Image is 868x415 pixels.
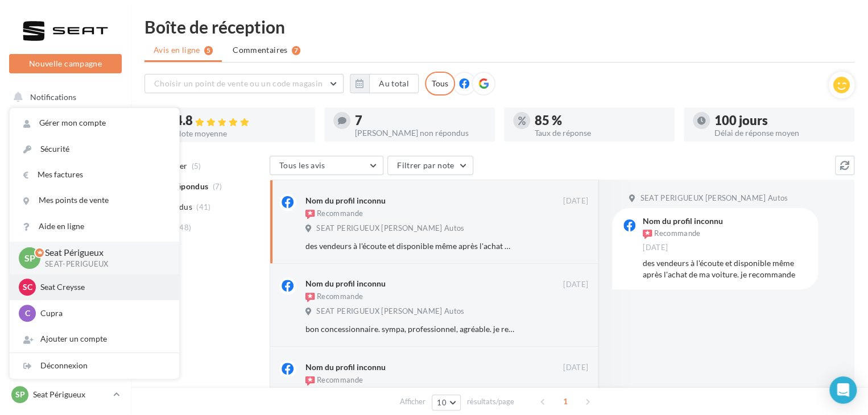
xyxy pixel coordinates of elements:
a: PLV et print personnalisable [7,341,124,374]
button: Au total [350,74,419,93]
div: 7 [292,46,300,55]
span: [DATE] [563,196,588,206]
a: Mes factures [10,162,179,188]
span: Notifications [30,92,76,102]
span: SEAT PERIGUEUX [PERSON_NAME] Autos [640,193,788,204]
p: Seat Creysse [40,281,166,293]
span: SP [15,389,25,400]
a: Médiathèque [7,284,124,308]
div: Recommande [305,375,363,387]
span: (48) [177,223,191,232]
div: Open Intercom Messenger [829,376,857,404]
span: C [25,308,30,319]
div: Nom du profil inconnu [305,362,386,373]
span: Afficher [400,396,425,407]
div: Tous [425,72,455,96]
div: Nom du profil inconnu [643,217,723,225]
div: bon concessionnaire. sympa, professionnel, agréable. je recommande [305,323,514,335]
div: Note moyenne [175,130,306,138]
div: des vendeurs à l'écoute et disponible même après l'achat de ma voiture. je recommande [305,240,514,252]
button: Filtrer par note [387,156,473,175]
span: (5) [192,161,201,171]
a: Opérations [7,114,124,138]
a: Mes points de vente [10,188,179,213]
a: Aide en ligne [10,214,179,239]
div: 100 jours [714,114,845,127]
span: Tous les avis [279,160,325,170]
div: [PERSON_NAME] non répondus [355,129,486,137]
button: Notifications [7,85,119,109]
div: 7 [355,114,486,127]
span: [DATE] [563,363,588,373]
div: 4.8 [175,114,306,127]
button: Au total [369,74,419,93]
span: 1 [556,392,574,410]
img: recommended.png [305,376,315,385]
span: SEAT PERIGUEUX [PERSON_NAME] Autos [316,306,464,317]
span: SEAT PERIGUEUX [PERSON_NAME] Autos [316,223,464,234]
div: Boîte de réception [144,18,854,35]
img: recommended.png [305,210,315,219]
div: Recommande [643,227,700,240]
span: (41) [196,202,210,211]
button: Choisir un point de vente ou un code magasin [144,74,344,93]
button: 10 [432,395,461,410]
div: Déconnexion [10,353,179,379]
div: Délai de réponse moyen [714,129,845,137]
a: Sécurité [10,136,179,162]
div: Nom du profil inconnu [305,195,386,206]
a: Calendrier [7,312,124,336]
div: Recommande [305,292,363,303]
a: Gérer mon compte [10,110,179,136]
a: Contacts [7,256,124,280]
span: Campagnes DataOnDemand [28,383,117,408]
a: Visibilité en ligne [7,171,124,195]
div: des vendeurs à l'écoute et disponible même après l'achat de ma voiture. je recommande [643,258,809,280]
span: SP [24,251,35,264]
span: Commentaires [233,44,287,56]
span: [DATE] [563,280,588,290]
p: Seat Périgueux [45,246,161,259]
div: Nom du profil inconnu [305,278,386,289]
a: SMS unitaire [7,200,124,223]
div: Taux de réponse [535,129,666,137]
button: Tous les avis [270,156,383,175]
span: Choisir un point de vente ou un code magasin [154,78,323,88]
p: SEAT-PERIGUEUX [45,259,161,269]
img: recommended.png [643,230,652,239]
span: [DATE] [643,243,668,253]
div: Recommande [305,209,363,220]
a: Campagnes [7,227,124,251]
button: Nouvelle campagne [9,54,122,73]
a: SP Seat Périgueux [9,384,122,405]
div: Ajouter un compte [10,326,179,352]
span: SC [23,281,32,293]
a: Boîte de réception12 [7,142,124,166]
img: recommended.png [305,293,315,302]
span: 10 [437,398,447,407]
p: Cupra [40,308,166,319]
p: Seat Périgueux [33,389,109,400]
span: résultats/page [467,396,514,407]
div: 85 % [535,114,666,127]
